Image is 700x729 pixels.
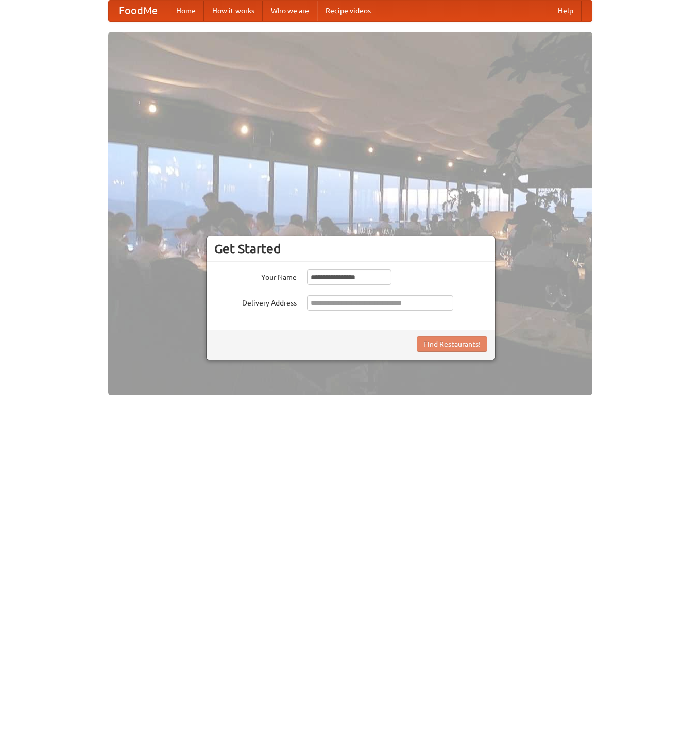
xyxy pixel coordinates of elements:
[204,1,263,21] a: How it works
[417,336,487,352] button: Find Restaurants!
[214,241,487,257] h3: Get Started
[317,1,379,21] a: Recipe videos
[550,1,582,21] a: Help
[109,1,168,21] a: FoodMe
[263,1,317,21] a: Who we are
[168,1,204,21] a: Home
[214,269,297,282] label: Your Name
[214,295,297,308] label: Delivery Address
